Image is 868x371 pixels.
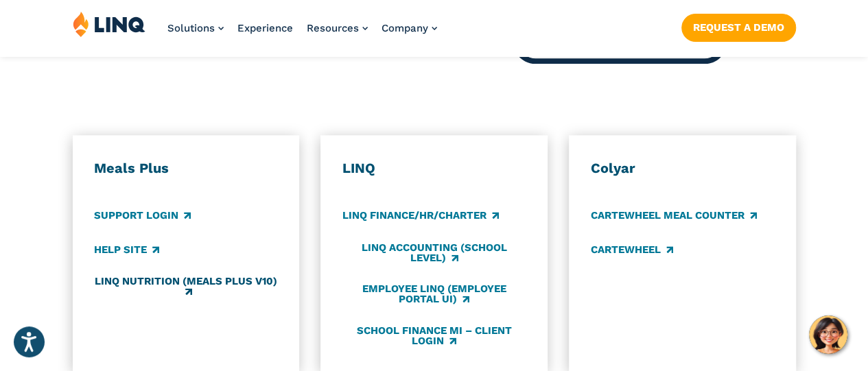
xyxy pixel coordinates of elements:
nav: Primary Navigation [167,11,437,56]
a: Help Site [94,242,159,257]
a: School Finance MI – Client Login [342,324,526,347]
a: Company [382,22,437,34]
a: CARTEWHEEL Meal Counter [591,208,757,224]
a: CARTEWHEEL [591,242,673,257]
span: Solutions [167,22,215,34]
h3: Colyar [591,160,774,178]
a: Request a Demo [681,14,796,41]
img: LINQ | K‑12 Software [73,11,145,37]
a: Support Login [94,208,191,224]
span: Company [382,22,428,34]
a: Solutions [167,22,224,34]
span: Resources [307,22,359,34]
a: Resources [307,22,368,34]
a: Experience [237,22,293,34]
h3: Meals Plus [94,160,277,178]
a: LINQ Nutrition (Meals Plus v10) [94,276,277,298]
h3: LINQ [342,160,526,178]
a: LINQ Accounting (school level) [342,242,526,265]
button: Hello, have a question? Let’s chat. [809,315,847,354]
a: Employee LINQ (Employee Portal UI) [342,283,526,306]
a: LINQ Finance/HR/Charter [342,208,499,224]
nav: Button Navigation [681,11,796,41]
